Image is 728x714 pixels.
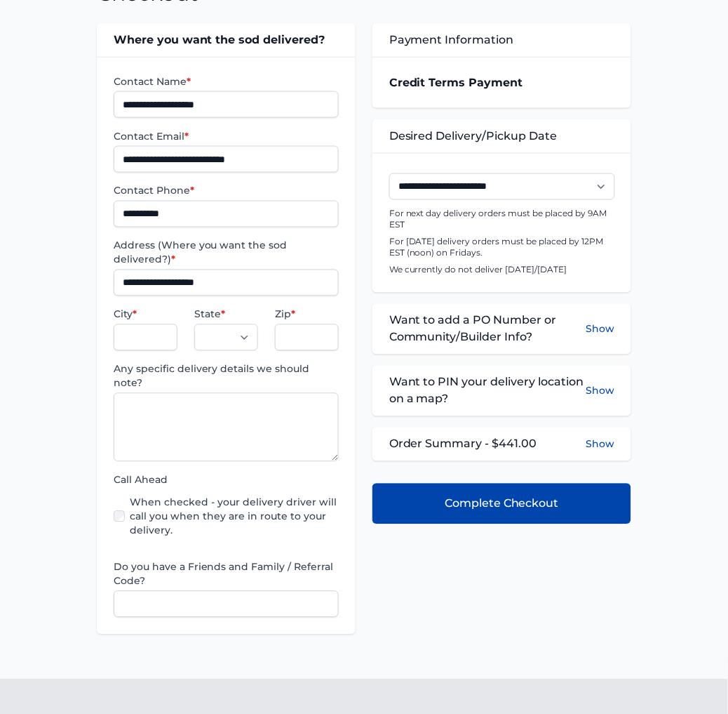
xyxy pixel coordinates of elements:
div: Desired Delivery/Pickup Date [372,119,631,153]
button: Show [586,437,614,451]
button: Complete Checkout [372,484,631,524]
label: Contact Name [114,74,339,88]
label: When checked - your delivery driver will call you when they are in route to your delivery. [130,496,339,538]
button: Show [586,312,614,346]
div: Payment Information [372,23,631,57]
label: Any specific delivery details we should note? [114,362,339,390]
label: Zip [275,308,339,322]
p: We currently do not deliver [DATE]/[DATE] [389,265,614,276]
p: For [DATE] delivery orders must be placed by 12PM EST (noon) on Fridays. [389,237,614,259]
div: Where you want the sod delivered? [97,23,356,57]
label: City [114,308,177,322]
label: Contact Phone [114,184,339,198]
span: Want to PIN your delivery location on a map? [389,374,586,408]
label: Contact Email [114,129,339,143]
p: For next day delivery orders must be placed by 9AM EST [389,209,614,231]
label: Address (Where you want the sod delivered?) [114,239,339,267]
span: Complete Checkout [445,496,559,513]
strong: Credit Terms Payment [389,76,523,89]
span: Want to add a PO Number or Community/Builder Info? [389,312,586,346]
label: Do you have a Friends and Family / Referral Code? [114,560,339,588]
label: State [194,308,258,322]
span: Order Summary - $441.00 [389,436,537,453]
button: Show [586,374,614,408]
label: Call Ahead [114,473,339,487]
